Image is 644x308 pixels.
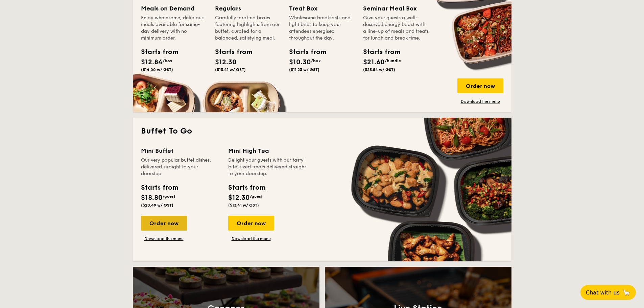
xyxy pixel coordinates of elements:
span: $21.60 [363,58,385,66]
span: $12.30 [215,58,237,66]
span: $18.80 [141,194,163,202]
div: Starts from [141,183,178,193]
div: Mini High Tea [228,146,307,156]
div: Mini Buffet [141,146,220,156]
a: Download the menu [228,236,274,241]
div: Enjoy wholesome, delicious meals available for same-day delivery with no minimum order. [141,15,207,42]
span: /guest [163,194,175,199]
div: Give your guests a well-deserved energy boost with a line-up of meals and treats for lunch and br... [363,15,429,42]
span: ($20.49 w/ GST) [141,203,173,208]
span: ($23.54 w/ GST) [363,67,395,72]
span: /box [163,58,172,63]
div: Carefully-crafted boxes featuring highlights from our buffet, curated for a balanced, satisfying ... [215,15,281,42]
div: Order now [228,216,274,231]
span: $12.84 [141,58,163,66]
a: Download the menu [141,236,187,241]
div: Order now [141,216,187,231]
span: ($13.41 w/ GST) [215,67,246,72]
span: ($11.23 w/ GST) [289,67,319,72]
div: Order now [457,78,503,93]
div: Starts from [289,47,319,57]
h2: Buffet To Go [141,126,503,137]
div: Treat Box [289,4,355,13]
span: 🦙 [622,289,630,297]
span: Chat with us [586,289,620,296]
div: Regulars [215,4,281,13]
div: Delight your guests with our tasty bite-sized treats delivered straight to your doorstep. [228,157,307,177]
div: Wholesome breakfasts and light bites to keep your attendees energised throughout the day. [289,15,355,42]
div: Seminar Meal Box [363,4,429,13]
div: Starts from [363,47,393,57]
span: ($14.00 w/ GST) [141,67,173,72]
span: ($13.41 w/ GST) [228,203,259,208]
div: Starts from [228,183,265,193]
a: Download the menu [457,99,503,104]
span: $10.30 [289,58,311,66]
span: /guest [250,194,263,199]
span: /box [311,58,321,63]
div: Starts from [215,47,245,57]
span: /bundle [385,58,401,63]
button: Chat with us🦙 [580,285,636,300]
div: Starts from [141,47,171,57]
span: $12.30 [228,194,250,202]
div: Our very popular buffet dishes, delivered straight to your doorstep. [141,157,220,177]
div: Meals on Demand [141,4,207,13]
